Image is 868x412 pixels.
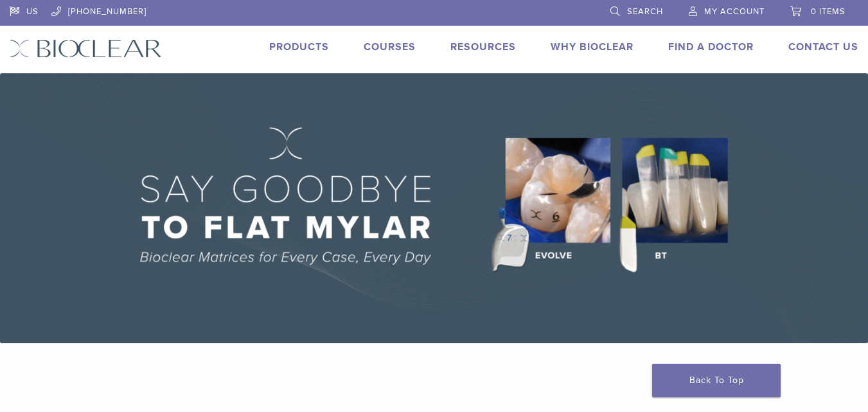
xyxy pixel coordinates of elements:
a: Find A Doctor [668,40,754,53]
a: Products [269,40,329,53]
a: Contact Us [788,40,858,53]
a: Back To Top [652,364,781,397]
img: Bioclear [10,39,162,58]
a: Courses [364,40,416,53]
span: My Account [704,6,765,17]
a: Why Bioclear [551,40,633,53]
span: 0 items [811,6,846,17]
span: Search [627,6,663,17]
a: Resources [450,40,516,53]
